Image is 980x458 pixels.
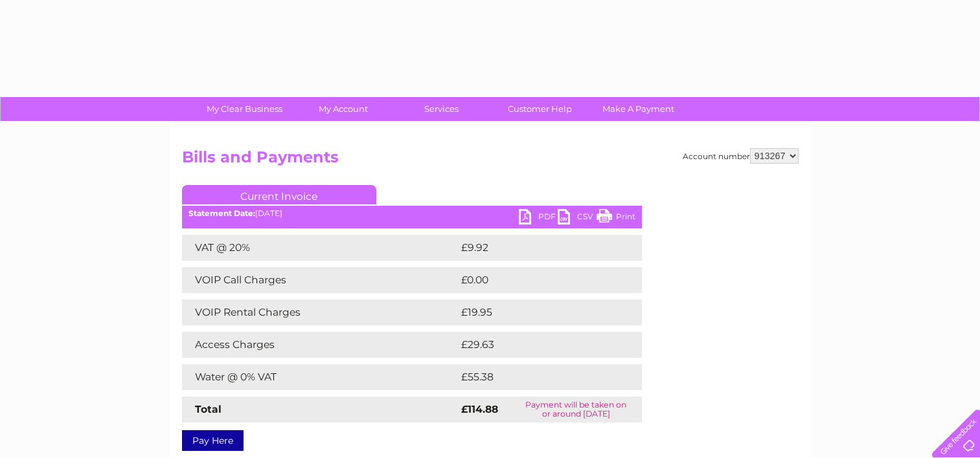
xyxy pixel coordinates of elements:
td: VOIP Rental Charges [182,300,458,325]
b: Statement Date: [188,208,255,218]
h2: Bills and Payments [182,148,799,173]
a: Services [388,97,495,121]
td: £19.95 [458,300,615,325]
strong: Total [195,403,222,415]
a: CSV [558,209,597,228]
strong: £114.88 [461,403,498,415]
a: Pay Here [182,430,244,451]
a: Make A Payment [585,97,692,121]
a: Current Invoice [182,185,376,204]
a: PDF [519,209,558,228]
div: Account number [683,148,799,164]
td: VOIP Call Charges [182,267,458,293]
td: Water @ 0% VAT [182,364,458,390]
td: Payment will be taken on or around [DATE] [510,397,641,422]
a: Customer Help [486,97,593,121]
a: Print [597,209,635,228]
div: [DATE] [182,209,642,218]
a: My Clear Business [191,97,298,121]
td: £55.38 [458,364,615,390]
td: £29.63 [458,332,616,358]
td: Access Charges [182,332,458,358]
td: £0.00 [458,267,612,293]
td: VAT @ 20% [182,235,458,261]
a: My Account [290,97,396,121]
td: £9.92 [458,235,612,261]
